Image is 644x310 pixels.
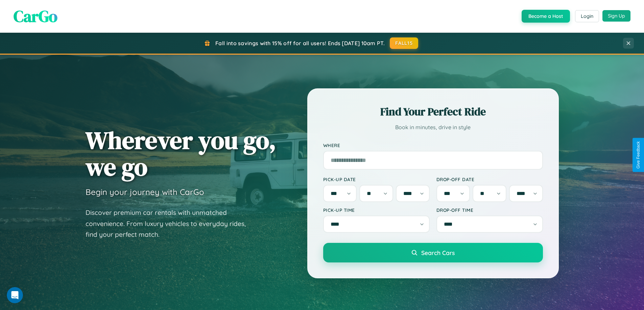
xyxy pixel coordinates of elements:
button: Sign Up [602,10,630,22]
label: Pick-up Date [323,176,430,182]
button: FALL15 [390,37,418,49]
span: CarGo [14,5,57,27]
button: Search Cars [323,243,543,262]
span: Fall into savings with 15% off for all users! Ends [DATE] 10am PT. [215,40,385,47]
span: Search Cars [421,249,455,256]
h2: Find Your Perfect Ride [323,104,543,119]
button: Become a Host [522,10,570,23]
p: Discover premium car rentals with unmatched convenience. From luxury vehicles to everyday rides, ... [86,207,255,240]
h3: Begin your journey with CarGo [86,187,204,197]
label: Drop-off Date [436,176,543,182]
h1: Wherever you go, we go [86,127,276,180]
button: Login [575,10,599,22]
label: Pick-up Time [323,207,430,213]
div: Give Feedback [636,141,641,169]
iframe: Intercom live chat [7,287,23,303]
p: Book in minutes, drive in style [323,122,543,132]
label: Where [323,142,543,148]
label: Drop-off Time [436,207,543,213]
